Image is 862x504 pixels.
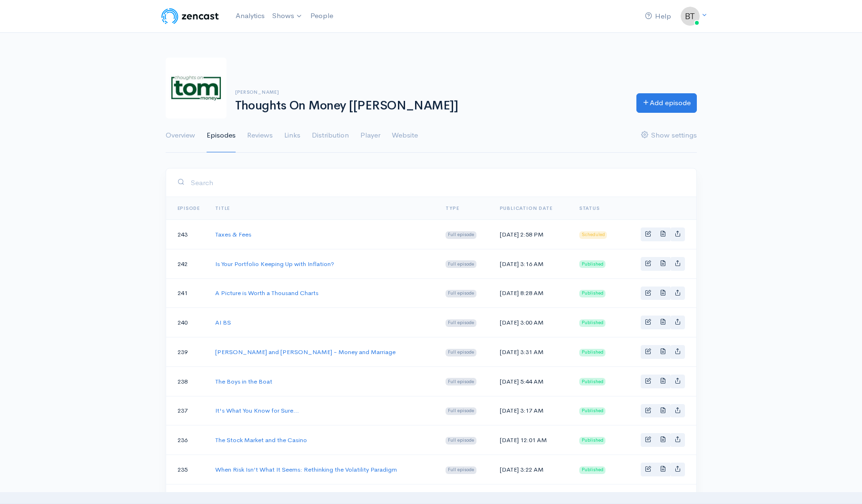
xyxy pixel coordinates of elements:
a: It's What You Know for Sure... [215,406,299,415]
td: 236 [166,425,208,455]
a: Overview [166,119,195,153]
div: Basic example [641,433,685,447]
a: Taxes & Fees [215,230,251,238]
td: 239 [166,337,208,367]
div: Basic example [641,257,685,271]
span: Full episode [446,378,476,385]
td: [DATE] 3:17 AM [492,396,572,425]
div: Basic example [641,404,685,418]
td: 241 [166,278,208,308]
span: Full episode [446,466,476,474]
span: Full episode [446,349,476,356]
td: [DATE] 12:01 AM [492,425,572,455]
span: Full episode [446,260,476,268]
td: 243 [166,220,208,249]
span: Published [579,319,606,327]
td: [DATE] 3:22 AM [492,455,572,484]
a: Player [360,119,380,153]
div: Basic example [641,287,685,300]
a: Reviews [247,119,273,153]
a: Analytics [232,6,268,26]
span: Published [579,407,606,415]
input: Search [190,173,685,192]
span: Status [579,205,600,211]
td: [DATE] 3:31 AM [492,337,572,367]
span: Full episode [446,290,476,297]
span: Published [579,378,606,385]
a: Publication date [500,205,553,211]
div: Basic example [641,375,685,388]
td: 237 [166,396,208,425]
td: 240 [166,308,208,337]
div: Basic example [641,316,685,329]
span: Published [579,260,606,268]
td: 235 [166,455,208,484]
div: Basic example [641,227,685,241]
a: When Risk Isn’t What It Seems: Rethinking the Volatility Paradigm [215,465,397,474]
div: Basic example [641,345,685,359]
a: AI BS [215,318,231,326]
td: [DATE] 8:28 AM [492,278,572,308]
span: Scheduled [579,231,607,239]
a: The Stock Market and the Casino [215,436,307,444]
a: Distribution [312,119,349,153]
a: Type [446,205,459,211]
a: People [307,6,337,26]
a: Title [215,205,230,211]
td: [DATE] 3:00 AM [492,308,572,337]
a: Episode [178,205,200,211]
a: Is Your Portfolio Keeping Up with Inflation? [215,260,334,268]
a: Website [392,119,418,153]
iframe: gist-messenger-bubble-iframe [830,472,852,494]
a: Links [284,119,300,153]
span: Published [579,437,606,445]
td: [DATE] 2:58 PM [492,220,572,249]
span: Full episode [446,407,476,415]
h1: Thoughts On Money [[PERSON_NAME]] [235,99,625,113]
a: Add episode [636,93,697,113]
a: Help [641,6,675,27]
td: 242 [166,249,208,278]
div: Basic example [641,463,685,476]
h6: [PERSON_NAME] [235,89,625,95]
span: Published [579,290,606,297]
a: A Picture is Worth a Thousand Charts [215,289,318,297]
span: Full episode [446,437,476,445]
img: ... [681,7,700,26]
td: [DATE] 5:44 AM [492,366,572,396]
span: Published [579,466,606,474]
span: Full episode [446,231,476,239]
span: Full episode [446,319,476,327]
a: [PERSON_NAME] and [PERSON_NAME] - Money and Marriage [215,348,396,356]
img: ZenCast Logo [160,7,220,26]
a: Shows [268,6,307,27]
span: Published [579,349,606,356]
td: [DATE] 3:16 AM [492,249,572,278]
a: Show settings [641,119,697,153]
td: 238 [166,366,208,396]
a: Episodes [207,119,236,153]
a: The Boys in the Boat [215,377,272,385]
